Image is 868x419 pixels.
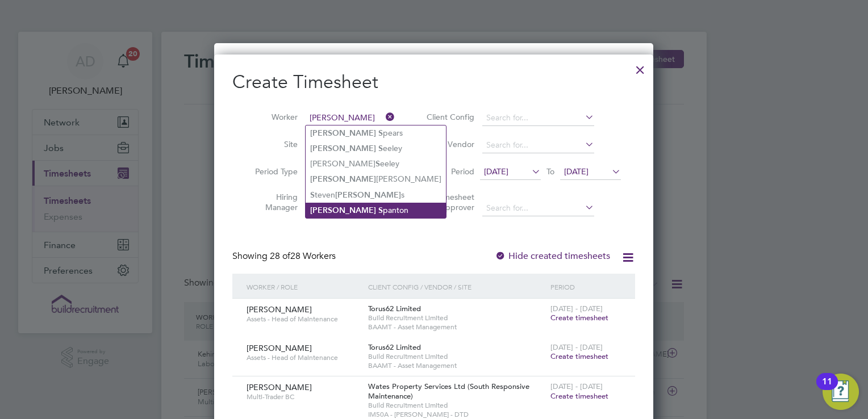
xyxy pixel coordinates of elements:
span: Torus62 Limited [368,342,421,352]
b: [PERSON_NAME] [310,128,376,138]
label: Site [247,139,298,149]
span: IM50A - [PERSON_NAME] - DTD [368,410,545,419]
b: [PERSON_NAME] [335,190,401,200]
span: [DATE] - [DATE] [550,382,603,391]
li: panton [306,203,446,218]
span: [PERSON_NAME] [247,343,312,353]
span: [DATE] - [DATE] [550,342,603,352]
b: S [378,206,383,215]
span: [DATE] [484,166,508,177]
b: S [310,190,315,200]
b: S [378,128,383,138]
li: [PERSON_NAME] eeley [306,156,446,171]
span: 28 of [270,250,290,262]
li: teven s [306,187,446,203]
h2: Create Timesheet [232,70,635,94]
span: Build Recruitment Limited [368,352,545,361]
span: [DATE] [564,166,589,177]
label: Vendor [423,139,474,149]
label: Period Type [247,166,298,177]
div: Client Config / Vendor / Site [365,274,548,300]
span: Create timesheet [550,351,608,361]
span: BAAMT - Asset Management [368,322,545,332]
span: Torus62 Limited [368,304,421,313]
label: Hiring Manager [247,192,298,212]
span: Multi-Trader BC [247,392,360,401]
span: 28 Workers [270,250,336,262]
span: Assets - Head of Maintenance [247,315,360,324]
span: [DATE] - [DATE] [550,304,603,313]
li: [PERSON_NAME] [306,171,446,187]
input: Search for... [482,137,594,153]
span: [PERSON_NAME] [247,382,312,392]
input: Search for... [482,200,594,216]
b: [PERSON_NAME] [310,174,376,184]
input: Search for... [306,110,395,126]
div: 11 [822,382,832,396]
div: Showing [232,250,338,262]
b: S [375,159,380,169]
li: eeley [306,141,446,156]
label: Hide created timesheets [495,250,610,262]
span: Build Recruitment Limited [368,313,545,322]
input: Search for... [482,110,594,126]
b: [PERSON_NAME] [310,206,376,215]
label: Period [423,166,474,177]
span: Create timesheet [550,391,608,401]
b: [PERSON_NAME] [310,144,376,153]
div: Worker / Role [244,274,365,300]
span: Build Recruitment Limited [368,401,545,410]
b: S [378,144,383,153]
span: Wates Property Services Ltd (South Responsive Maintenance) [368,382,529,401]
span: BAAMT - Asset Management [368,361,545,370]
li: pears [306,125,446,141]
span: Assets - Head of Maintenance [247,353,360,362]
label: Timesheet Approver [423,192,474,212]
div: Period [548,274,624,300]
label: Worker [247,112,298,122]
span: [PERSON_NAME] [247,304,312,315]
span: Create timesheet [550,313,608,322]
span: To [543,164,558,179]
button: Open Resource Center, 11 new notifications [823,374,859,410]
label: Client Config [423,112,474,122]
